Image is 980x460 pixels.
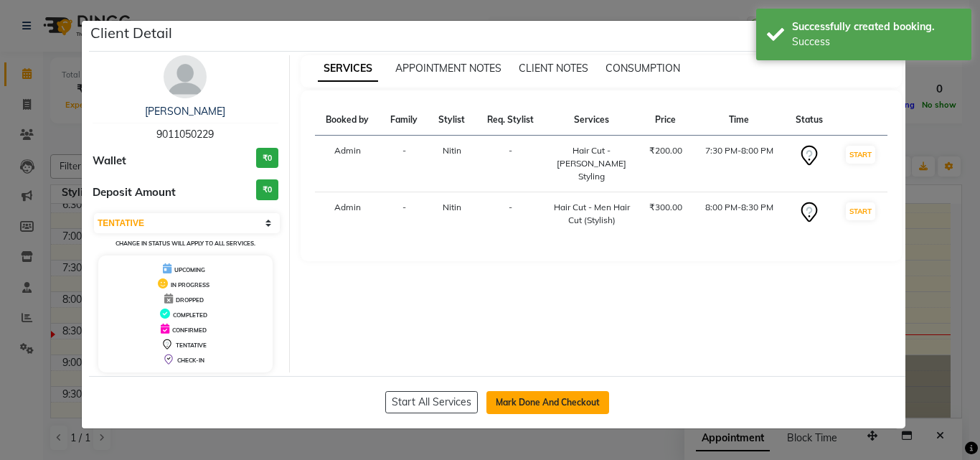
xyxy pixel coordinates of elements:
[315,136,380,192] td: Admin
[174,266,205,273] span: UPCOMING
[315,192,380,236] td: Admin
[786,105,834,136] th: Status
[156,128,214,141] span: 9011050229
[116,240,255,247] small: Change in status will apply to all services.
[90,22,172,44] h5: Client Detail
[315,105,380,136] th: Booked by
[545,105,639,136] th: Services
[792,19,961,34] div: Successfully created booking.
[792,34,961,50] div: Success
[693,136,786,192] td: 7:30 PM-8:00 PM
[647,144,684,157] div: ₹200.00
[93,184,176,201] span: Deposit Amount
[606,62,680,75] span: CONSUMPTION
[256,148,278,169] h3: ₹0
[171,281,209,288] span: IN PROGRESS
[256,179,278,200] h3: ₹0
[846,202,875,220] button: START
[176,342,207,349] span: TENTATIVE
[476,192,545,236] td: -
[647,201,684,214] div: ₹300.00
[385,391,478,413] button: Start All Services
[554,144,630,183] div: Hair Cut - [PERSON_NAME] Styling
[145,105,225,118] a: [PERSON_NAME]
[846,146,875,164] button: START
[486,391,609,414] button: Mark Done And Checkout
[318,56,378,82] span: SERVICES
[93,153,126,169] span: Wallet
[554,201,630,227] div: Hair Cut - Men Hair Cut (Stylish)
[380,105,428,136] th: Family
[177,357,204,364] span: CHECK-IN
[176,296,204,304] span: DROPPED
[639,105,693,136] th: Price
[164,55,207,98] img: avatar
[476,105,545,136] th: Req. Stylist
[693,105,786,136] th: Time
[476,136,545,192] td: -
[443,145,461,156] span: Nitin
[173,311,207,319] span: COMPLETED
[172,327,207,334] span: CONFIRMED
[693,192,786,236] td: 8:00 PM-8:30 PM
[443,202,461,212] span: Nitin
[395,62,501,75] span: APPOINTMENT NOTES
[380,192,428,236] td: -
[380,136,428,192] td: -
[519,62,588,75] span: CLIENT NOTES
[428,105,476,136] th: Stylist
